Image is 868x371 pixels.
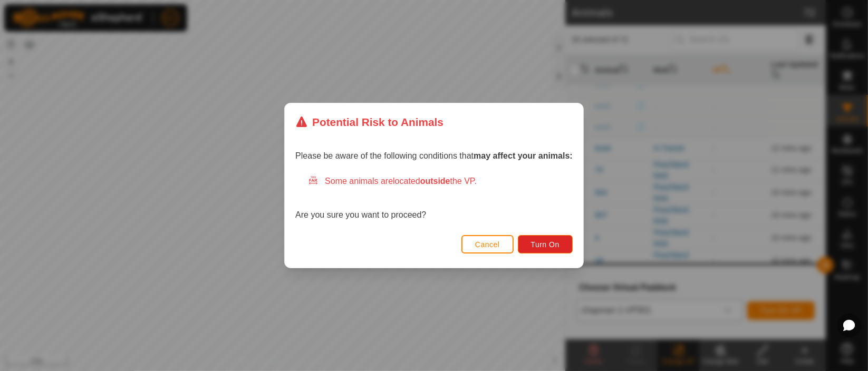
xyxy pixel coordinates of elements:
[531,240,560,249] span: Turn On
[295,175,573,221] div: Are you sure you want to proceed?
[308,175,573,188] div: Some animals are
[475,240,500,249] span: Cancel
[518,235,573,253] button: Turn On
[295,151,573,160] span: Please be aware of the following conditions that
[474,151,573,160] strong: may affect your animals:
[461,235,514,253] button: Cancel
[295,114,443,130] div: Potential Risk to Animals
[393,177,477,185] span: located the VP.
[420,177,450,185] strong: outside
